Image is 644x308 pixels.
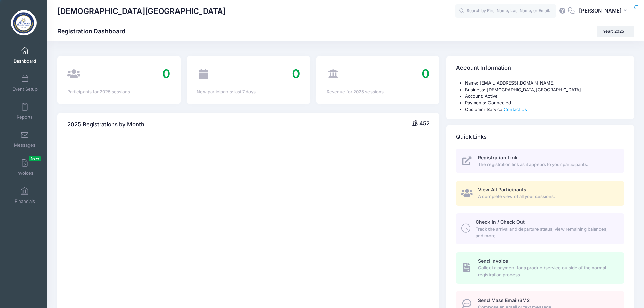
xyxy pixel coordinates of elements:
span: Dashboard [14,58,36,64]
a: View All Participants A complete view of all your sessions. [456,181,624,206]
li: Name: [EMAIL_ADDRESS][DOMAIN_NAME] [465,80,624,87]
span: Send Invoice [478,258,508,264]
span: Event Setup [12,86,38,92]
a: Messages [9,127,41,151]
span: Financials [15,198,35,204]
div: Revenue for 2025 sessions [327,89,430,95]
span: New [29,156,41,161]
li: Customer Service: [465,106,624,113]
span: Collect a payment for a product/service outside of the normal registration process [478,265,616,278]
li: Account: Active [465,93,624,100]
a: Reports [9,99,41,123]
span: 0 [162,66,170,81]
div: Participants for 2025 sessions [67,89,170,95]
a: Dashboard [9,43,41,67]
span: Reports [17,114,33,120]
h4: Account Information [456,58,511,78]
li: Business: [DEMOGRAPHIC_DATA][GEOGRAPHIC_DATA] [465,87,624,93]
a: Financials [9,184,41,207]
span: View All Participants [478,187,526,192]
span: Invoices [16,170,33,176]
span: 0 [292,66,300,81]
a: Send Invoice Collect a payment for a product/service outside of the normal registration process [456,252,624,283]
a: Event Setup [9,71,41,95]
h1: [DEMOGRAPHIC_DATA][GEOGRAPHIC_DATA] [57,3,226,19]
button: Year: 2025 [597,26,634,37]
a: Check In / Check Out Track the arrival and departure status, view remaining balances, and more. [456,213,624,244]
span: Check In / Check Out [476,219,525,225]
div: New participants: last 7 days [197,89,300,95]
h1: Registration Dashboard [57,28,131,35]
a: InvoicesNew [9,156,41,179]
a: Contact Us [504,106,527,112]
span: 452 [419,120,430,127]
a: Registration Link The registration link as it appears to your participants. [456,149,624,173]
span: Track the arrival and departure status, view remaining balances, and more. [476,226,616,239]
span: Registration Link [478,155,518,160]
span: The registration link as it appears to your participants. [478,161,616,168]
input: Search by First Name, Last Name, or Email... [455,4,556,18]
span: A complete view of all your sessions. [478,193,616,200]
span: 0 [422,66,430,81]
h4: Quick Links [456,127,487,146]
span: Send Mass Email/SMS [478,297,530,303]
button: [PERSON_NAME] [575,3,634,19]
img: All Saints' Episcopal School [11,10,37,35]
h4: 2025 Registrations by Month [67,115,144,134]
span: Year: 2025 [603,29,624,34]
span: Messages [14,142,35,148]
li: Payments: Connected [465,100,624,106]
span: [PERSON_NAME] [579,7,622,15]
